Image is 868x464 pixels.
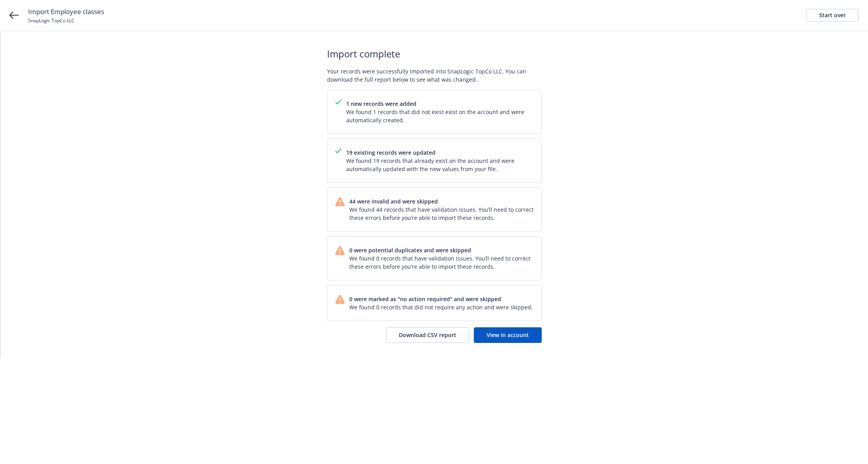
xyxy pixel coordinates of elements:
span: We found 44 records that have validation issues. You’ll need to correct these errors before you’r... [349,205,534,222]
span: Import Employee classes [28,7,104,17]
button: Download CSV report [386,327,469,343]
span: Download CSV report [399,331,456,339]
a: View in account [474,327,542,343]
span: 1 new records were added [346,100,534,108]
a: Start over [806,9,859,21]
span: SnapLogic TopCo LLC [28,17,75,24]
span: View in account [487,331,529,339]
span: Import complete [327,47,542,61]
div: Start over [819,9,846,21]
span: 0 were potential duplicates and were skipped [349,246,534,254]
span: We found 0 records that did not require any action and were skipped. [349,303,533,311]
span: We found 19 records that already exist on the account and were automatically updated with the new... [346,157,534,173]
span: 44 were invalid and were skipped [349,197,534,205]
span: We found 1 records that did not exist exist on the account and were automatically created. [346,108,534,124]
span: 19 existing records were updated [346,148,534,157]
span: Your records were successfully imported into SnapLogic TopCo LLC. You can download the full repor... [327,67,542,84]
span: 0 were marked as "no action required" and were skipped [349,295,533,303]
span: We found 0 records that have validation issues. You’ll need to correct these errors before you’re... [349,254,534,271]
